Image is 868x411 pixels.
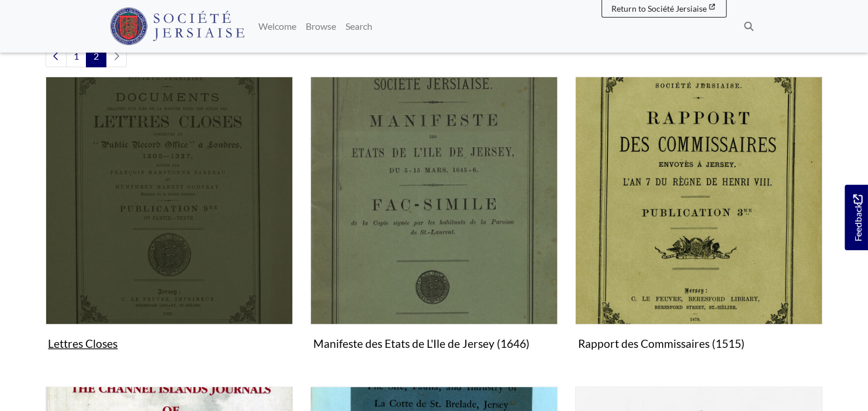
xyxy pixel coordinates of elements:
span: Return to Société Jersiaise [611,4,707,13]
a: Manifeste des Etats de L'Ile de Jersey (1646) Manifeste des Etats de L'Ile de Jersey (1646) [310,77,558,355]
div: Subcollection [566,77,831,372]
a: Lettres Closes Lettres Closes [46,77,293,355]
span: Goto page 2 [86,45,106,67]
div: Subcollection [302,77,566,372]
a: Would you like to provide feedback? [845,185,868,250]
a: Search [341,15,377,38]
a: Welcome [254,15,301,38]
a: Société Jersiaise logo [110,5,245,48]
a: Browse [301,15,341,38]
img: Société Jersiaise [110,8,245,45]
a: Goto page 1 [66,45,87,67]
nav: pagination [46,45,823,67]
img: Lettres Closes [46,77,293,324]
span: Feedback [850,195,864,242]
img: Manifeste des Etats de L'Ile de Jersey (1646) [310,77,558,324]
div: Subcollection [37,77,302,372]
a: Rapport des Commissaires (1515) Rapport des Commissaires (1515) [575,77,822,355]
a: Previous page [46,45,67,67]
img: Rapport des Commissaires (1515) [575,77,822,324]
